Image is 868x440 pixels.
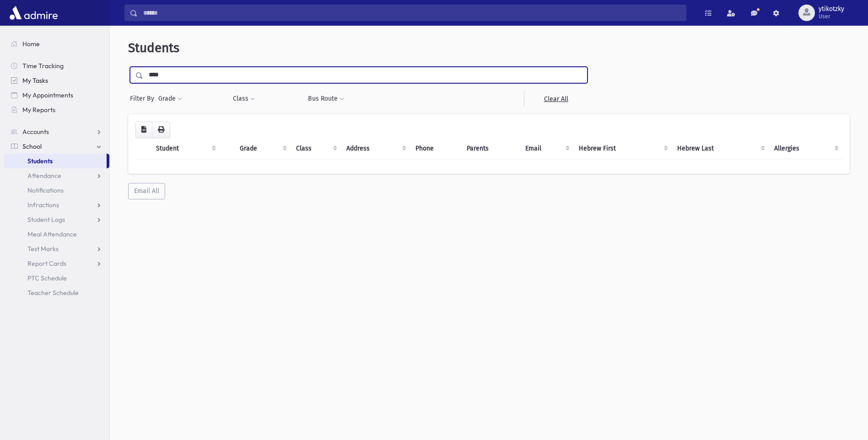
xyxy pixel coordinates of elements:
[158,91,183,107] button: Grade
[27,201,59,209] span: Infractions
[4,183,109,198] a: Notifications
[4,285,109,300] a: Teacher Schedule
[524,91,588,107] a: Clear All
[27,215,65,224] span: Student Logs
[7,4,60,22] img: AdmirePro
[4,241,109,256] a: Test Marks
[4,139,109,154] a: School
[152,122,170,138] button: Print
[4,168,109,183] a: Attendance
[672,138,769,159] th: Hebrew Last
[4,124,109,139] a: Accounts
[819,13,844,20] span: User
[27,274,67,282] span: PTC Schedule
[22,40,40,48] span: Home
[4,198,109,212] a: Infractions
[22,106,55,114] span: My Reports
[4,73,109,88] a: My Tasks
[27,157,53,165] span: Students
[4,59,109,73] a: Time Tracking
[128,40,179,55] span: Students
[130,94,158,103] span: Filter By
[341,138,410,159] th: Address
[27,186,64,194] span: Notifications
[22,128,49,136] span: Accounts
[819,5,844,13] span: ytikotzky
[4,102,109,117] a: My Reports
[27,245,59,253] span: Test Marks
[769,138,842,159] th: Allergies
[22,91,73,99] span: My Appointments
[410,138,461,159] th: Phone
[151,138,220,159] th: Student
[138,5,686,21] input: Search
[27,172,61,180] span: Attendance
[4,212,109,227] a: Student Logs
[520,138,573,159] th: Email
[4,37,109,51] a: Home
[22,62,64,70] span: Time Tracking
[234,138,291,159] th: Grade
[232,91,255,107] button: Class
[128,183,165,199] button: Email All
[461,138,520,159] th: Parents
[307,91,345,107] button: Bus Route
[27,230,77,238] span: Meal Attendance
[22,76,48,85] span: My Tasks
[573,138,672,159] th: Hebrew First
[4,154,107,168] a: Students
[27,259,66,268] span: Report Cards
[135,122,152,138] button: CSV
[4,88,109,102] a: My Appointments
[4,256,109,271] a: Report Cards
[4,271,109,285] a: PTC Schedule
[4,227,109,241] a: Meal Attendance
[27,289,79,297] span: Teacher Schedule
[291,138,341,159] th: Class
[22,142,42,150] span: School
